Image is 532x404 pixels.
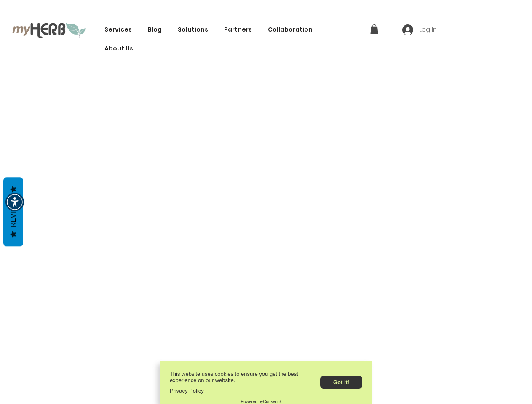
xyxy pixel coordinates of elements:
[220,22,256,37] a: Partners
[100,22,136,37] a: Services
[396,22,443,38] button: Log In
[241,399,281,404] p: Powered by
[320,376,362,389] button: Got it!
[104,25,132,34] span: Services
[5,193,24,211] div: Accessibility Menu
[170,388,204,394] a: Privacy Policy
[174,22,212,37] div: Solutions
[3,178,23,247] button: Reviews
[178,25,208,34] span: Solutions
[12,21,86,38] img: myHerb Logo
[224,25,252,34] span: Partners
[263,399,281,404] a: Consentik
[416,26,440,34] span: Log In
[144,22,166,37] a: Blog
[104,44,133,53] span: About Us
[148,25,162,34] span: Blog
[268,25,313,34] span: Collaboration
[170,371,303,383] p: This website uses cookies to ensure you get the best experience on our website.
[100,22,361,56] nav: Site
[264,22,317,37] a: Collaboration
[100,41,137,56] a: About Us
